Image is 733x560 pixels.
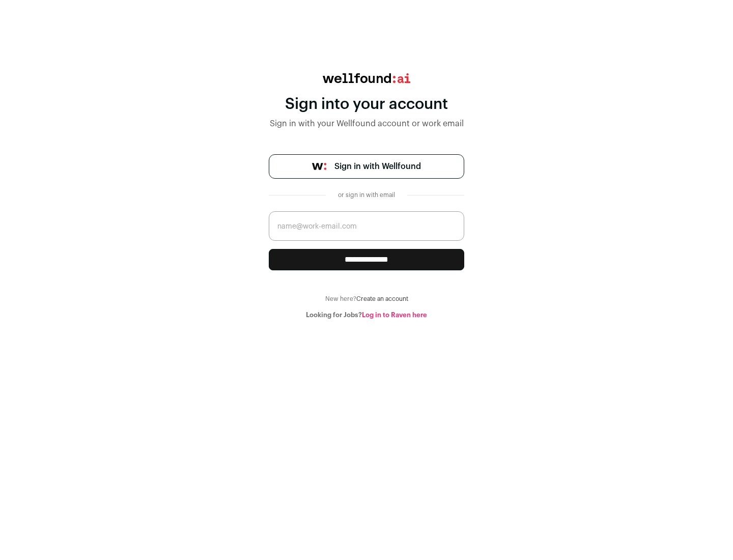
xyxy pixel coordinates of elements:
[269,211,464,241] input: name@work-email.com
[334,191,399,199] div: or sign in with email
[269,154,464,179] a: Sign in with Wellfound
[323,73,410,83] img: wellfound:ai
[334,160,421,173] span: Sign in with Wellfound
[312,163,326,170] img: wellfound-symbol-flush-black-fb3c872781a75f747ccb3a119075da62bfe97bd399995f84a933054e44a575c4.png
[362,312,427,318] a: Log in to Raven here
[269,95,464,114] div: Sign into your account
[269,118,464,130] div: Sign in with your Wellfound account or work email
[356,296,408,302] a: Create an account
[269,311,464,319] div: Looking for Jobs?
[269,295,464,303] div: New here?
